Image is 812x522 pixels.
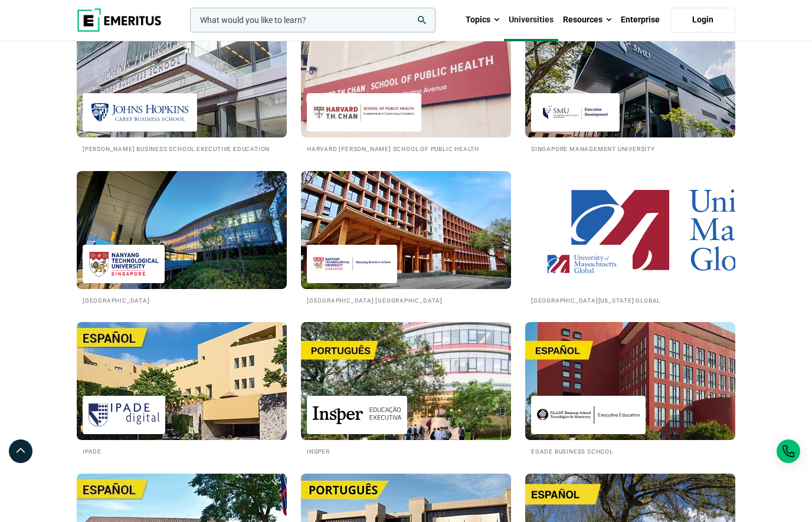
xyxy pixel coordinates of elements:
img: Universities We Work With [77,19,287,137]
a: Universities We Work With Harvard T.H. Chan School of Public Health Harvard [PERSON_NAME] School ... [301,19,511,153]
img: Harvard T.H. Chan School of Public Health [313,99,415,126]
img: Universities We Work With [525,171,735,289]
a: Universities We Work With Nanyang Technological University Nanyang Business School [GEOGRAPHIC_DA... [301,171,511,305]
a: Universities We Work With Singapore Management University Singapore Management University [525,19,735,153]
h2: [GEOGRAPHIC_DATA] [83,295,281,305]
h2: Harvard [PERSON_NAME] School of Public Health [307,143,505,153]
img: Universities We Work With [301,322,511,440]
h2: [GEOGRAPHIC_DATA] [GEOGRAPHIC_DATA] [307,295,505,305]
input: woocommerce-product-search-field-0 [190,8,436,32]
img: Nanyang Technological University Nanyang Business School [313,251,391,277]
img: University of Massachusetts Global [537,251,627,277]
h2: Insper [307,446,505,456]
a: Universities We Work With University of Massachusetts Global [GEOGRAPHIC_DATA][US_STATE] Global [525,171,735,305]
a: Login [670,8,735,32]
img: Universities We Work With [77,171,287,289]
a: Universities We Work With Insper Insper [301,322,511,456]
a: Universities We Work With Nanyang Technological University [GEOGRAPHIC_DATA] [77,171,287,305]
img: Universities We Work With [301,19,511,137]
h2: IPADE [83,446,281,456]
img: Universities We Work With [301,171,511,289]
img: Universities We Work With [77,322,287,440]
h2: Singapore Management University [531,143,729,153]
img: Insper [313,402,401,428]
img: Singapore Management University [537,99,614,126]
img: Johns Hopkins Carey Business School Executive Education [89,99,191,126]
h2: EGADE Business School [531,446,729,456]
img: Universities We Work With [525,19,735,137]
img: Nanyang Technological University [89,251,159,277]
img: IPADE [89,402,159,428]
a: Universities We Work With Johns Hopkins Carey Business School Executive Education [PERSON_NAME] B... [77,19,287,153]
h2: [PERSON_NAME] Business School Executive Education [83,143,281,153]
a: Universities We Work With IPADE IPADE [77,322,287,456]
img: Universities We Work With [525,322,735,440]
a: Universities We Work With EGADE Business School EGADE Business School [525,322,735,456]
h2: [GEOGRAPHIC_DATA][US_STATE] Global [531,295,729,305]
img: EGADE Business School [537,402,640,428]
